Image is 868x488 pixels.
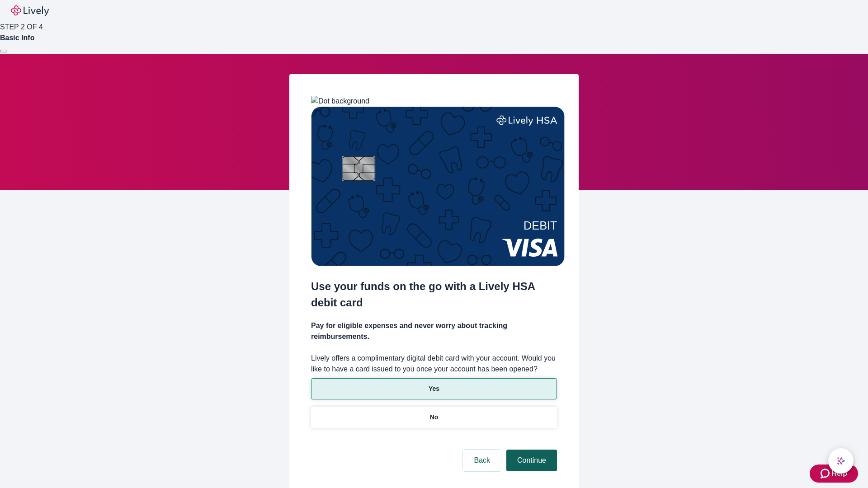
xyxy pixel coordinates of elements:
span: Help [831,468,847,479]
button: Zendesk support iconHelp [810,465,858,483]
p: No [430,413,439,422]
h2: Use your funds on the go with a Lively HSA debit card [311,278,557,311]
p: Yes [429,384,439,394]
button: Continue [506,450,557,471]
label: Lively offers a complimentary digital debit card with your account. Would you like to have a card... [311,353,557,375]
img: Lively [11,5,49,16]
svg: Zendesk support icon [821,468,831,479]
button: Yes [311,378,557,399]
svg: Lively AI Assistant [836,456,845,465]
img: Dot background [311,96,369,107]
button: chat [828,448,854,474]
button: Back [463,450,501,471]
h4: Pay for eligible expenses and never worry about tracking reimbursements. [311,320,557,342]
button: No [311,407,557,428]
img: Debit card [311,107,565,266]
